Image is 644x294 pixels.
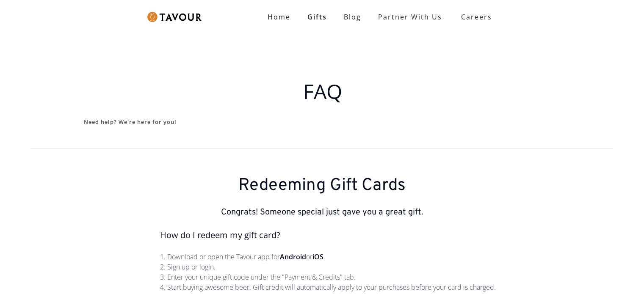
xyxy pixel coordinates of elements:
[84,76,561,107] h1: FAQ
[21,206,623,219] h5: Congrats! Someone special just gave you a great gift.
[299,8,335,25] a: Gifts
[21,176,623,196] h1: Redeeming Gift Cards
[335,8,370,25] a: Blog
[160,229,499,242] h5: How do I redeem my gift card?
[451,5,498,29] a: Careers
[461,8,492,25] strong: Careers
[84,117,561,128] div: Need help? We're here for you!
[280,252,306,261] a: Android
[312,252,323,261] a: iOS
[259,8,299,25] a: Home
[160,252,499,292] p: 1. Download or open the Tavour app for or . 2. Sign up or login. 3. Enter your unique gift code u...
[268,12,290,22] strong: Home
[370,8,451,25] a: partner with us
